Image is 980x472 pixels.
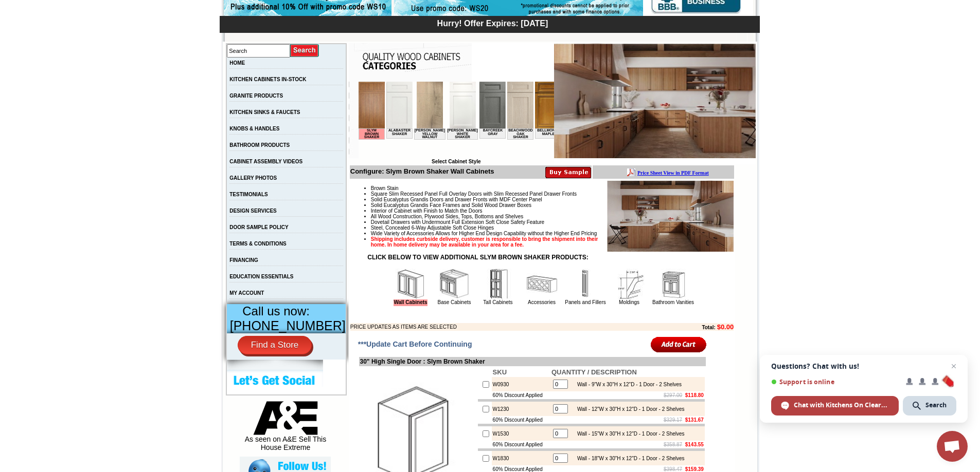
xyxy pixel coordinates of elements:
[371,231,597,236] span: Wide Variety of Accessories Allows for Higher End Design Capability without the Higher End Pricing
[238,336,312,354] a: Find a Store
[371,191,577,197] span: Square Slim Recessed Panel Full Overlay Doors with Slim Recessed Panel Drawer Fronts
[492,426,550,441] td: W1530
[395,269,426,299] img: Wall Cabinets
[371,214,523,219] span: All Wood Construction, Plywood Sides, Tops, Bottoms and Shelves
[229,159,302,164] a: CABINET ASSEMBLY VIDEOS
[771,378,899,386] span: Support is online
[771,396,899,416] div: Chat with Kitchens On Clearance
[903,396,956,416] div: Search
[492,441,550,448] td: 60% Discount Applied
[229,175,277,181] a: GALLERY PHOTOS
[432,159,481,164] b: Select Cabinet Style
[948,360,960,372] span: Close chat
[572,382,682,387] div: Wall - 9"W x 30"H x 12"D - 1 Door - 2 Shelves
[229,93,283,99] a: GRANITE PRODUCTS
[229,192,268,197] a: TESTIMONIALS
[229,60,245,66] a: HOME
[493,368,507,376] b: SKU
[12,2,83,10] a: Price Sheet View in PDF Format
[225,17,760,28] div: Hurry! Offer Expires: [DATE]
[614,269,645,299] img: Moldings
[483,269,513,299] img: Tall Cabinets
[664,417,682,423] s: $329.17
[717,323,734,331] b: $0.00
[664,392,682,398] s: $297.00
[925,401,947,410] span: Search
[359,82,554,159] iframe: Browser incompatible
[619,299,639,305] a: Moldings
[492,402,550,416] td: W1230
[570,269,601,299] img: Panels and Fillers
[229,142,290,148] a: BATHROOM PRODUCTS
[607,180,734,252] img: Product Image
[572,456,685,461] div: Wall - 18"W x 30"H x 12"D - 1 Door - 2 Shelves
[229,257,258,263] a: FINANCING
[229,274,293,279] a: EDUCATION ESSENTIALS
[371,197,542,202] span: Solid Eucalyptus Grandis Doors and Drawer Fronts with MDF Center Panel
[657,269,688,299] img: Bathroom Vanities
[229,290,264,296] a: MY ACCOUNT
[371,185,399,191] span: Brown Stain
[394,299,427,306] a: Wall Cabinets
[229,126,279,131] a: KNOBS & HANDLES
[652,299,694,305] a: Bathroom Vanities
[359,357,706,366] td: 30" High Single Door : Slym Brown Shaker
[290,44,319,58] input: Submit
[664,442,682,447] s: $358.87
[565,299,605,305] a: Panels and Fillers
[229,109,300,115] a: KITCHEN SINKS & FAUCETS
[651,336,707,353] input: Add to Cart
[551,368,637,376] b: QUANTITY / DESCRIPTION
[492,377,550,391] td: W0930
[437,299,471,305] a: Base Cabinets
[554,43,756,158] img: Slym Brown Shaker
[702,325,715,330] b: Total:
[685,466,704,472] b: $159.39
[794,401,889,410] span: Chat with Kitchens On Clearance
[371,236,598,248] strong: Shipping includes curbside delivery, customer is responsible to bring the shipment into their hom...
[685,392,704,398] b: $118.80
[492,451,550,465] td: W1830
[242,304,310,318] span: Call us now:
[2,3,10,11] img: pdf.png
[771,362,956,370] span: Questions? Chat with us!
[229,241,287,247] a: TERMS & CONDITIONS
[572,431,685,437] div: Wall - 15"W x 30"H x 12"D - 1 Door - 2 Shelves
[371,208,483,214] span: Interior of Cabinet with Finish to Match the Doors
[229,224,288,230] a: DOOR SAMPLE POLICY
[229,77,306,82] a: KITCHEN CABINETS IN-STOCK
[937,431,968,462] div: Open chat
[439,269,470,299] img: Base Cabinets
[685,417,704,423] b: $131.67
[371,219,544,225] span: Dovetail Drawers with Undermount Full Extension Soft Close Safety Feature
[371,225,494,231] span: Steel, Concealed 6-Way Adjustable Soft Close Hinges
[350,323,646,331] td: PRICE UPDATES AS ITEMS ARE SELECTED
[685,442,704,447] b: $143.55
[367,254,588,261] strong: CLICK BELOW TO VIEW ADDITIONAL SLYM BROWN SHAKER PRODUCTS:
[230,318,346,333] span: [PHONE_NUMBER]
[358,340,472,348] span: ***Update Cart Before Continuing
[483,299,512,305] a: Tall Cabinets
[12,4,83,10] b: Price Sheet View in PDF Format
[240,401,331,457] div: As seen on A&E Sell This House Extreme
[664,466,682,472] s: $398.47
[526,269,557,299] img: Accessories
[371,202,531,208] span: Solid Eucalyptus Grandis Face Frames and Solid Wood Drawer Boxes
[492,416,550,424] td: 60% Discount Applied
[492,391,550,399] td: 60% Discount Applied
[572,406,685,412] div: Wall - 12"W x 30"H x 12"D - 1 Door - 2 Shelves
[350,167,494,175] b: Configure: Slym Brown Shaker Wall Cabinets
[176,47,203,57] td: Bellmonte Maple
[528,299,556,305] a: Accessories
